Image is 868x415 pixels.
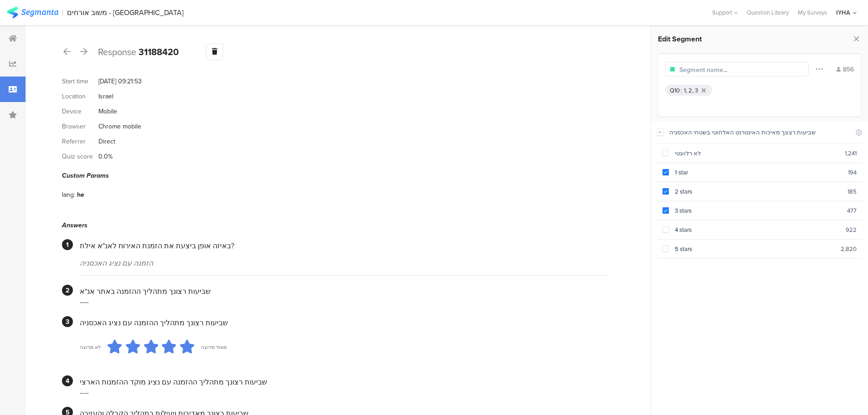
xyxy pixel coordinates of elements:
div: Chrome mobile [98,122,141,131]
div: Quiz score [62,152,98,161]
div: Q10 [670,86,680,95]
input: Segment name... [679,65,759,75]
div: 1, 2, 3 [684,86,698,95]
div: lang: [62,190,77,200]
div: Start time [62,77,98,86]
div: 3 stars [669,206,847,215]
div: 2 [62,285,73,296]
div: Mobile [98,107,117,116]
div: Browser [62,122,98,131]
a: Question Library [742,8,793,17]
div: שביעות רצונך מאיכות האינטרנט האלחוטי בשטחי האכסניה [669,128,850,137]
div: | [62,7,63,18]
div: 477 [847,206,857,215]
div: הזמנה עם נציג האכסניה [80,258,608,268]
div: Custom Params [62,171,608,180]
div: שביעות רצונך מתהליך ההזמנה עם נציג האכסניה [80,318,608,328]
div: ---- [80,387,608,398]
span: Response [98,45,136,59]
div: 194 [848,168,857,177]
div: שביעות רצונך מתהליך ההזמנה עם נציג מוקד ההזמנות הארצי [80,377,608,387]
div: 3 [62,316,73,327]
span: Edit Segment [658,34,702,44]
div: 5 stars [669,245,841,253]
div: he [77,190,84,200]
div: 4 [62,375,73,386]
b: 31188420 [139,45,179,59]
div: Location [62,92,98,101]
div: 1,241 [845,149,857,158]
div: משוב אורחים - [GEOGRAPHIC_DATA] [67,8,184,17]
div: לא מרוצה [80,343,101,351]
div: 922 [846,225,857,234]
div: Direct [98,137,115,146]
div: שביעות רצונך מתהליך ההזמנה באתר אנ"א [80,286,608,297]
div: Referrer [62,137,98,146]
div: Support [712,5,738,20]
div: באיזה אופן ביצעת את הזמנת האירוח לאנ"א אילת? [80,241,608,251]
div: 1 [62,239,73,250]
div: מאוד מרוצה [201,343,226,351]
div: 1 star [669,168,848,177]
img: segmanta logo [7,7,58,18]
div: 4 stars [669,225,846,234]
div: 856 [837,65,854,74]
div: לא רלוונטי [669,149,845,158]
div: ---- [80,297,608,307]
a: My Surveys [793,8,832,17]
div: Israel [98,92,113,101]
div: 2,820 [841,245,857,253]
div: [DATE] 09:21:53 [98,77,142,86]
div: 0.0% [98,152,113,161]
div: Answers [62,220,608,230]
div: 2 stars [669,187,847,196]
div: Device [62,107,98,116]
div: IYHA [836,8,850,17]
div: 185 [847,187,857,196]
div: : [681,86,684,95]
